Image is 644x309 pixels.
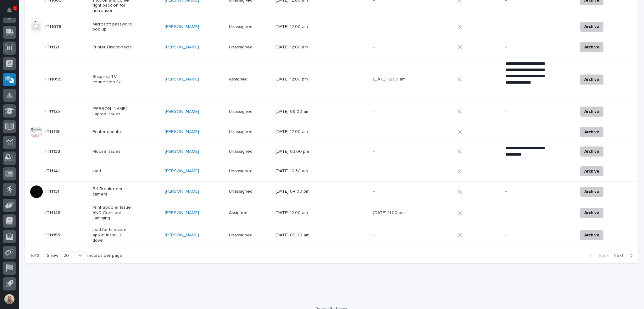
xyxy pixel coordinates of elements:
[373,168,413,174] p: -
[45,108,61,114] p: IT11125
[584,148,599,155] span: Archive
[92,186,132,197] p: B4 Breakroom camera
[275,189,315,194] p: [DATE] 04:00 pm
[580,127,603,137] button: Archive
[584,108,599,115] span: Archive
[92,74,132,85] p: Shipping TV - connection fix
[92,227,132,243] p: Ipad for timecard app in install is down
[229,168,268,174] p: Unassigned
[505,45,545,50] p: -
[611,253,638,258] button: Next
[229,149,268,154] p: Unassigned
[25,58,638,101] tr: IT11095IT11095 Shipping TV - connection fix[PERSON_NAME] Assigned[DATE] 12:00 pm[DATE] 12:00 am**...
[92,205,132,221] p: Print Spooler Issue AND Constant Jamming
[165,45,199,50] a: [PERSON_NAME]
[373,129,413,135] p: -
[14,6,16,10] p: 1
[92,129,132,135] p: Printer update
[229,189,268,194] p: Unassigned
[165,233,199,238] a: [PERSON_NAME]
[92,22,132,32] p: Microsoft password pop up
[580,187,603,197] button: Archive
[373,189,413,194] p: -
[165,77,199,82] a: [PERSON_NAME]
[580,42,603,52] button: Archive
[580,208,603,218] button: Archive
[505,233,545,238] p: -
[25,17,638,37] tr: IT11078IT11078 Microsoft password pop up[PERSON_NAME] Unassigned[DATE] 12:00 am--Archive
[45,23,63,30] p: IT11078
[373,210,413,216] p: [DATE] 11:00 am
[505,210,545,216] p: -
[25,161,638,181] tr: IT11141IT11141 Ipad[PERSON_NAME] Unassigned[DATE] 10:30 am--Archive
[25,101,638,122] tr: IT11125IT11125 [PERSON_NAME] Laptop issues[PERSON_NAME] Unassigned[DATE] 09:00 am--Archive
[92,45,132,50] p: Printer Disconnects
[3,293,16,306] button: users-avatar
[613,253,627,258] span: Next
[92,149,132,154] p: Mouse Issues
[275,24,315,30] p: [DATE] 12:00 am
[229,45,268,50] p: Unassigned
[165,189,199,194] a: [PERSON_NAME]
[165,168,199,174] a: [PERSON_NAME]
[584,128,599,136] span: Archive
[45,75,63,82] p: IT11095
[229,77,268,82] p: Assigned
[505,109,545,114] p: -
[373,77,413,82] p: [DATE] 12:00 am
[580,146,603,157] button: Archive
[584,76,599,83] span: Archive
[580,74,603,85] button: Archive
[585,253,611,258] button: Back
[505,24,545,30] p: -
[61,252,76,259] div: 20
[584,209,599,217] span: Archive
[45,167,61,174] p: IT11141
[25,181,638,202] tr: IT11131IT11131 B4 Breakroom camera[PERSON_NAME] Unassigned[DATE] 04:00 pm--Archive
[25,224,638,246] tr: IT11155IT11155 Ipad for timecard app in install is down[PERSON_NAME] Unassigned[DATE] 09:00 am--A...
[373,45,413,50] p: -
[275,210,315,216] p: [DATE] 12:00 am
[87,253,122,258] p: records per page
[275,77,315,82] p: [DATE] 12:00 pm
[584,23,599,30] span: Archive
[580,107,603,117] button: Archive
[165,109,199,114] a: [PERSON_NAME]
[165,129,199,135] a: [PERSON_NAME]
[165,210,199,216] a: [PERSON_NAME]
[275,109,315,114] p: [DATE] 09:00 am
[229,24,268,30] p: Unassigned
[373,109,413,114] p: -
[3,4,16,17] button: Notifications
[165,149,199,154] a: [PERSON_NAME]
[8,8,16,18] div: Notifications1
[47,253,58,258] p: Show
[45,128,61,135] p: IT11119
[229,109,268,114] p: Unassigned
[584,43,599,51] span: Archive
[584,188,599,196] span: Archive
[92,106,132,117] p: [PERSON_NAME] Laptop issues
[275,45,315,50] p: [DATE] 12:00 am
[275,149,315,154] p: [DATE] 03:00 pm
[25,202,638,224] tr: IT11149IT11149 Print Spooler Issue AND Constant Jamming[PERSON_NAME] Assigned[DATE] 12:00 am[DATE...
[229,233,268,238] p: Unassigned
[580,22,603,32] button: Archive
[25,122,638,142] tr: IT11119IT11119 Printer update[PERSON_NAME] Unassigned[DATE] 12:00 am--Archive
[45,231,61,238] p: IT11155
[373,24,413,30] p: -
[275,233,315,238] p: [DATE] 09:00 am
[584,168,599,175] span: Archive
[165,24,199,30] a: [PERSON_NAME]
[92,168,132,174] p: Ipad
[505,189,545,194] p: -
[45,148,61,154] p: IT11133
[505,168,545,174] p: -
[229,210,268,216] p: Assigned
[580,230,603,240] button: Archive
[45,209,62,216] p: IT11149
[373,233,413,238] p: -
[275,129,315,135] p: [DATE] 12:00 am
[229,129,268,135] p: Unassigned
[584,231,599,239] span: Archive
